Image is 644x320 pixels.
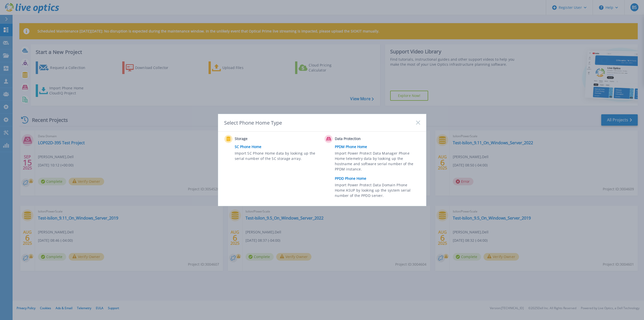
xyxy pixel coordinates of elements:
[335,136,385,142] span: Data Protection
[335,143,422,151] a: PPDM Phone Home
[235,136,285,142] span: Storage
[235,143,322,151] a: SC Phone Home
[335,182,419,200] span: Import Power Protect Data Domain Phone Home ASUP by looking up the system serial number of the PP...
[335,175,422,182] a: PPDD Phone Home
[335,151,419,174] span: Import Power Protect Data Manager Phone Home telemetry data by looking up the hostname and softwa...
[224,119,283,126] div: Select Phone Home Type
[235,151,318,162] span: Import SC Phone Home data by looking up the serial number of the SC storage array.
